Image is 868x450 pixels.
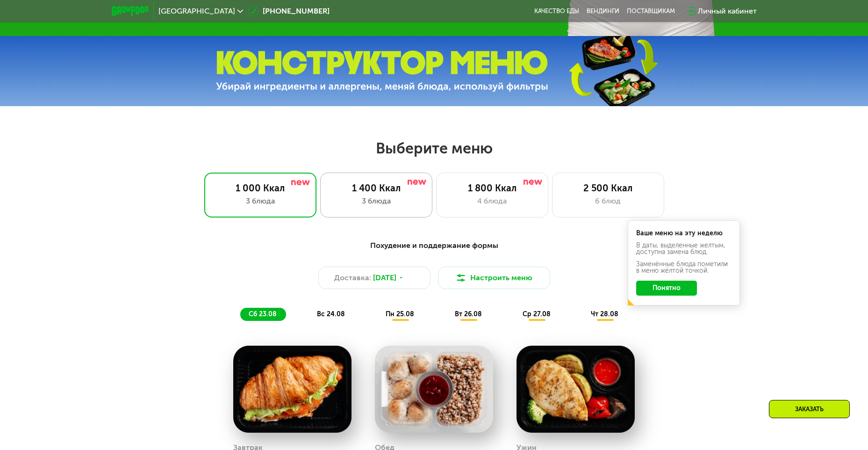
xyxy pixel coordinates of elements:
[636,230,732,237] div: Ваше меню на эту неделю
[769,400,850,418] div: Заказать
[30,139,838,158] h2: Выберите меню
[317,310,345,318] span: вс 24.08
[158,240,711,252] div: Похудение и поддержание формы
[373,272,396,283] span: [DATE]
[636,281,697,296] button: Понятно
[562,182,654,194] div: 2 500 Ккал
[446,182,538,194] div: 1 800 Ккал
[214,196,307,207] div: 3 блюда
[386,310,414,318] span: пн 25.08
[562,196,654,207] div: 6 блюд
[334,272,371,283] span: Доставка:
[455,310,482,318] span: вт 26.08
[330,196,423,207] div: 3 блюда
[248,6,330,17] a: [PHONE_NUMBER]
[587,7,619,15] a: Вендинги
[446,196,538,207] div: 4 блюда
[523,310,551,318] span: ср 27.08
[534,7,579,15] a: Качество еды
[330,182,423,194] div: 1 400 Ккал
[158,7,235,15] span: [GEOGRAPHIC_DATA]
[438,267,550,289] button: Настроить меню
[591,310,618,318] span: чт 28.08
[627,7,675,15] div: поставщикам
[249,310,277,318] span: сб 23.08
[698,6,757,17] div: Личный кабинет
[214,182,307,194] div: 1 000 Ккал
[636,242,732,255] div: В даты, выделенные желтым, доступна замена блюд.
[636,261,732,274] div: Заменённые блюда пометили в меню жёлтой точкой.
